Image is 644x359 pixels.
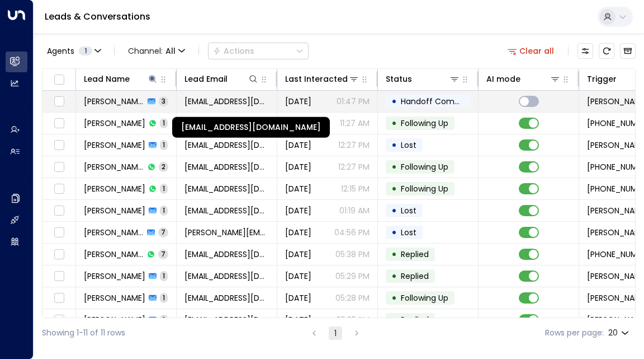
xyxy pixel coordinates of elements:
span: Jul 16, 2025 [285,183,311,194]
span: shannondainton@gmail.com [184,249,269,260]
div: Last Interacted [285,72,348,86]
p: 05:38 PM [335,249,370,260]
span: Jul 15, 2025 [285,227,311,238]
div: 20 [608,325,631,341]
p: 05:28 PM [335,292,370,304]
a: Leads & Conversations [45,10,150,23]
span: shannonbarber03@Gmail.com [184,183,269,194]
span: 1 [160,140,168,150]
span: conwayshannon03@gmail.com [184,139,269,151]
button: Customize [577,43,593,59]
span: Toggle select row [52,138,66,152]
span: Shannon Barber [84,183,145,194]
div: Button group with a nested menu [208,43,309,59]
button: Actions [208,43,309,59]
div: • [391,201,397,220]
span: shannondainton@gmail.com [184,271,269,282]
span: 1 [160,184,168,193]
span: shan08@hotmail.co.uk [184,96,269,107]
span: Following Up [401,118,448,129]
span: Refresh [599,43,614,59]
span: 1 [160,315,168,324]
span: Toggle select row [52,95,66,109]
nav: pagination navigation [307,326,364,340]
div: • [391,288,397,307]
span: conwayshannon03@gmail.com [184,161,269,172]
span: Jul 16, 2025 [285,205,311,216]
p: 01:19 AM [339,205,370,216]
div: [EMAIL_ADDRESS][DOMAIN_NAME] [172,117,330,138]
div: • [391,310,397,329]
div: Lead Email [184,72,259,86]
span: Shannon Dainton [84,292,145,304]
span: Lost [401,227,416,238]
span: shannon conway [84,139,145,151]
span: Toggle select row [52,204,66,218]
span: Lost [401,205,416,216]
span: Handoff Completed [401,96,480,107]
p: 05:29 PM [335,271,370,282]
span: Toggle select row [52,248,66,262]
span: Toggle select row [52,291,66,305]
span: 1 [79,46,92,55]
div: Status [386,72,412,86]
div: • [391,245,397,264]
button: Agents1 [42,43,105,59]
div: • [391,179,397,198]
p: 05:25 PM [336,314,370,325]
p: 12:15 PM [341,183,370,194]
span: Shannon Dainton [84,314,145,325]
span: Shannon Devine [84,227,144,238]
span: Shannon Oyemade [84,118,145,129]
span: Following Up [401,292,448,304]
label: Rows per page: [545,327,604,339]
button: Clear all [503,43,559,59]
div: AI mode [486,72,561,86]
span: shannon.devine@heydaytvp.com [184,227,269,238]
span: Following Up [401,183,448,194]
p: 01:47 PM [337,96,370,107]
span: Toggle select all [52,73,66,87]
span: 1 [160,118,168,128]
div: Actions [213,46,254,56]
span: Toggle select row [52,313,66,327]
span: shannon conway [84,161,144,172]
span: shannondainton@gmail.com [184,292,269,304]
div: Lead Email [184,72,228,86]
span: Jun 18, 2025 [285,271,311,282]
p: 12:27 PM [338,139,370,151]
span: 3 [159,96,168,106]
div: • [391,223,397,242]
div: • [391,157,397,176]
p: 04:56 PM [334,227,370,238]
span: Sep 20, 2025 [285,96,311,107]
button: page 1 [329,327,342,340]
span: 1 [160,293,168,302]
div: AI mode [486,72,520,86]
span: Replied [401,271,429,282]
span: shannonbarber03@Gmail.com [184,205,269,216]
div: Trigger [587,72,617,86]
div: Lead Name [84,72,130,86]
div: Last Interacted [285,72,359,86]
span: All [165,46,176,55]
span: Toggle select row [52,116,66,130]
span: Sep 04, 2025 [285,161,311,172]
span: Jun 18, 2025 [285,314,311,325]
span: shannondainton@gmail.com [184,314,269,325]
span: Toggle select row [52,160,66,174]
div: Showing 1-11 of 11 rows [42,327,125,339]
div: • [391,267,397,286]
span: Channel: [124,43,190,59]
span: Toggle select row [52,182,66,196]
div: • [391,114,397,133]
span: Replied [401,314,429,325]
span: Agents [47,47,74,55]
div: • [391,92,397,111]
span: Toggle select row [52,226,66,240]
span: Jun 18, 2025 [285,249,311,260]
div: Status [386,72,460,86]
p: 12:27 PM [338,161,370,172]
span: Jun 18, 2025 [285,292,311,304]
span: Shannon Oyemade [84,96,144,107]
